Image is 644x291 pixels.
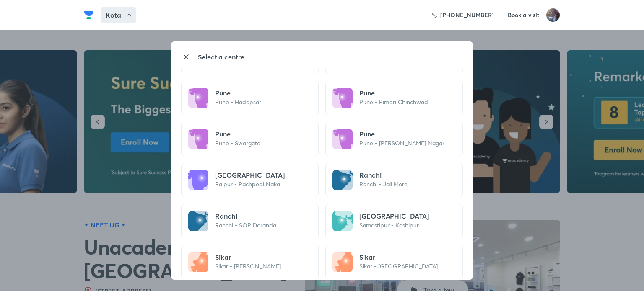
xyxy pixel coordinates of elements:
img: city-icon [188,129,208,149]
img: city-icon [188,88,208,108]
h5: [GEOGRAPHIC_DATA] [359,211,429,221]
p: Pune - [PERSON_NAME] Nagar [359,139,444,147]
h6: [PHONE_NUMBER] [440,11,494,19]
p: Sikar - [PERSON_NAME] [215,262,281,270]
p: Ranchi - SOP Doranda [215,221,276,229]
a: [PHONE_NUMBER] [432,11,494,19]
h5: Ranchi [215,211,276,221]
img: city-icon [332,211,353,231]
img: city-icon [188,170,208,190]
h5: Pune [359,129,444,139]
h5: Ranchi [359,170,408,180]
img: city-icon [332,129,353,149]
h5: Pune [359,88,428,98]
h5: Pune [215,129,260,139]
p: Raipur - Pachpedi Naka [215,180,285,188]
img: city-icon [188,211,208,231]
p: Samastipur - Kashipur [359,221,429,229]
p: Pune - Pimpri Chinchwad [359,98,428,106]
img: Akash Medha [546,8,560,22]
h3: Select a centre [198,52,244,62]
p: Pune - Hadapsar [215,98,261,106]
img: city-icon [188,252,208,272]
h5: Sikar [215,252,281,262]
h6: Book a visit [508,11,539,19]
h5: [GEOGRAPHIC_DATA] [215,170,285,180]
p: Pune - Swargate [215,139,260,147]
a: Company Logo [84,10,97,20]
p: Ranchi - Jail More [359,180,408,188]
h5: Pune [215,88,261,98]
img: city-icon [332,170,353,190]
h5: Sikar [359,252,438,262]
img: city-icon [332,252,353,272]
img: city-icon [332,88,353,108]
p: Sikar - [GEOGRAPHIC_DATA] [359,262,438,270]
img: Company Logo [84,10,94,20]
